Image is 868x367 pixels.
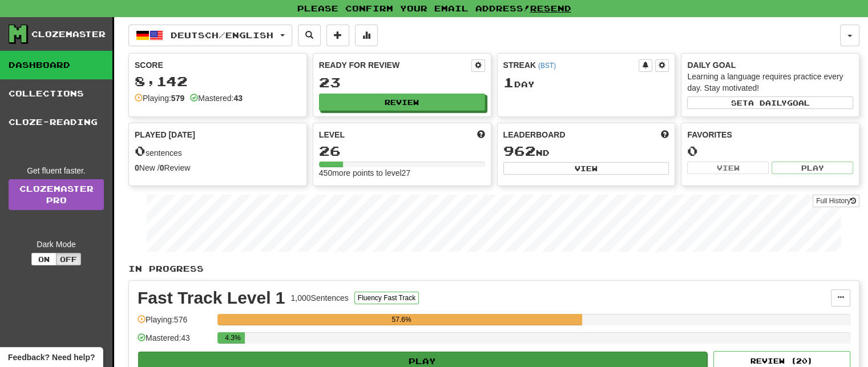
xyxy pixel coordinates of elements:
button: Seta dailygoal [687,96,853,109]
div: 1,000 Sentences [291,292,349,304]
button: View [503,162,669,175]
div: Learning a language requires practice every day. Stay motivated! [687,71,853,94]
div: Clozemaster [31,29,106,40]
div: Score [135,59,301,71]
button: View [687,162,769,174]
div: Favorites [687,129,853,140]
div: Mastered: [190,92,243,104]
button: More stats [355,25,378,46]
div: 0 [687,144,853,158]
span: Level [319,129,345,140]
div: 57.6% [221,314,582,325]
button: Off [56,253,81,265]
strong: 43 [233,94,243,103]
button: Play [772,162,853,174]
button: Full History [813,195,859,207]
span: 962 [503,143,536,159]
button: Add sentence to collection [326,25,349,46]
div: Day [503,75,669,90]
button: Review [319,94,485,111]
strong: 0 [135,163,139,172]
span: a daily [748,99,787,107]
span: Deutsch / English [171,30,273,40]
button: Fluency Fast Track [354,292,419,304]
a: ClozemasterPro [9,179,104,210]
strong: 579 [171,94,184,103]
span: Played [DATE] [135,129,195,140]
span: Score more points to level up [477,129,485,140]
span: 0 [135,143,146,159]
a: Resend [530,3,571,13]
div: Dark Mode [9,239,104,250]
div: Get fluent faster. [9,165,104,176]
span: Leaderboard [503,129,566,140]
a: (BST) [538,62,556,70]
span: 1 [503,74,514,90]
button: On [31,253,56,265]
div: New / Review [135,162,301,174]
div: Fast Track Level 1 [138,289,285,306]
p: In Progress [128,263,859,275]
div: 23 [319,75,485,90]
div: Mastered: 43 [138,332,212,351]
div: Streak [503,59,639,71]
div: 450 more points to level 27 [319,167,485,179]
div: Daily Goal [687,59,853,71]
div: Ready for Review [319,59,471,71]
button: Search sentences [298,25,321,46]
div: 26 [319,144,485,158]
div: Playing: 576 [138,314,212,333]
strong: 0 [160,163,164,172]
button: Deutsch/English [128,25,292,46]
span: This week in points, UTC [661,129,669,140]
div: 4.3% [221,332,244,344]
div: nd [503,144,669,159]
div: sentences [135,144,301,159]
div: 8,142 [135,74,301,88]
span: Open feedback widget [8,352,95,363]
div: Playing: [135,92,184,104]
